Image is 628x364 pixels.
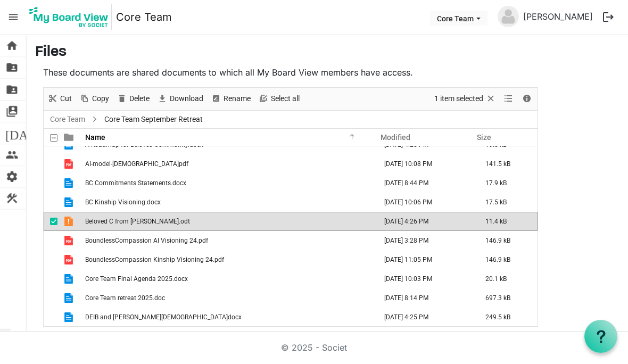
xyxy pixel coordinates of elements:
span: folder_shared [5,57,18,79]
td: BC Kinship Visioning.docx is template cell column header Name [82,193,378,212]
img: no-profile-picture.svg [498,6,519,28]
div: Copy [76,88,113,111]
button: logout [597,6,619,29]
td: DEIB and Christ.docx is template cell column header Name [82,308,378,327]
td: 249.5 kB is template cell column header Size [479,308,538,327]
span: Download [169,93,204,106]
button: Cut [46,93,74,106]
span: BoundlessCompassion Kinship Visioning 24.pdf [85,257,224,264]
td: August 04, 2025 4:26 PM column header Modified [378,212,479,231]
span: DEIB and [PERSON_NAME][DEMOGRAPHIC_DATA]docx [85,314,242,321]
a: Core Team [116,7,172,28]
span: Delete [128,93,151,106]
span: BoundlessCompassion AI Visioning 24.pdf [85,237,208,245]
a: © 2025 - Societ [281,343,347,353]
td: 146.9 kB is template cell column header Size [479,231,538,251]
span: switch_account [5,101,18,122]
td: 17.9 kB is template cell column header Size [479,174,538,193]
td: July 31, 2025 8:44 PM column header Modified [378,174,479,193]
span: Beloved C from [PERSON_NAME].odt [85,218,190,226]
td: 141.5 kB is template cell column header Size [479,155,538,174]
button: View dropdownbutton [502,93,515,106]
div: Clear selection [431,88,500,111]
button: Copy [78,93,111,106]
span: 1 item selected [433,93,484,106]
td: August 28, 2025 10:03 PM column header Modified [378,270,479,289]
td: 11.4 kB is template cell column header Size [479,212,538,231]
div: View [500,88,518,111]
td: is template cell column header type [57,251,82,270]
td: September 03, 2025 3:28 PM column header Modified [378,231,479,251]
td: Core Team Final Agenda 2025.docx is template cell column header Name [82,270,378,289]
span: people [5,145,18,166]
td: AI-model-church.pdf is template cell column header Name [82,155,378,174]
td: checkbox [44,212,57,231]
span: settings [5,167,18,188]
span: folder_shared [5,79,18,101]
td: August 28, 2025 10:06 PM column header Modified [378,193,479,212]
span: Copy [91,93,110,106]
span: AI-model-[DEMOGRAPHIC_DATA]pdf [85,161,188,168]
div: Select all [254,88,303,111]
td: checkbox [44,289,57,308]
button: Core Team dropdownbutton [430,11,487,26]
td: checkbox [44,193,57,212]
a: Core Team [48,113,87,127]
span: Rename [222,93,252,106]
td: Core Team retreat 2025.doc is template cell column header Name [82,289,378,308]
button: Details [520,93,534,106]
span: Core Team September Retreat [102,113,205,127]
div: Rename [207,88,254,111]
span: Name [85,134,105,142]
span: Core Team retreat 2025.doc [85,295,165,302]
span: Cut [59,93,73,106]
td: BC Commitments Statements.docx is template cell column header Name [82,174,378,193]
td: is template cell column header type [57,155,82,174]
span: BC Commitments Statements.docx [85,180,186,187]
span: Modified [381,134,410,142]
td: checkbox [44,174,57,193]
td: September 05, 2025 8:14 PM column header Modified [378,289,479,308]
button: Delete [115,93,152,106]
td: checkbox [44,251,57,270]
button: Select all [257,93,302,106]
td: 20.1 kB is template cell column header Size [479,270,538,289]
img: My Board View Logo [26,4,112,31]
button: Selection [433,93,498,106]
a: [PERSON_NAME] [519,6,597,28]
td: August 04, 2025 4:25 PM column header Modified [378,308,479,327]
td: 17.5 kB is template cell column header Size [479,193,538,212]
p: These documents are shared documents to which all My Board View members have access. [43,67,538,79]
td: is template cell column header type [57,212,82,231]
button: Download [155,93,205,106]
td: is template cell column header type [57,231,82,251]
div: Details [518,88,536,111]
td: 697.3 kB is template cell column header Size [479,289,538,308]
div: Cut [44,88,76,111]
h3: Files [35,44,619,62]
td: is template cell column header type [57,289,82,308]
span: A Roadmap for Beloved Community.docx [85,142,203,149]
td: BoundlessCompassion AI Visioning 24.pdf is template cell column header Name [82,231,378,251]
td: checkbox [44,270,57,289]
div: Delete [113,88,153,111]
td: checkbox [44,231,57,251]
td: checkbox [44,308,57,327]
span: construction [5,188,18,210]
td: is template cell column header type [57,174,82,193]
span: home [5,36,18,57]
span: Select all [270,93,301,106]
td: is template cell column header type [57,193,82,212]
span: menu [3,7,23,28]
td: Beloved C from Tammy.odt is template cell column header Name [82,212,378,231]
span: [DATE] [5,123,46,144]
td: is template cell column header type [57,270,82,289]
button: Rename [209,93,253,106]
td: is template cell column header type [57,308,82,327]
td: checkbox [44,155,57,174]
span: Size [477,134,491,142]
span: Core Team Final Agenda 2025.docx [85,276,188,283]
td: August 28, 2025 11:05 PM column header Modified [378,251,479,270]
div: Download [153,88,207,111]
td: BoundlessCompassion Kinship Visioning 24.pdf is template cell column header Name [82,251,378,270]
